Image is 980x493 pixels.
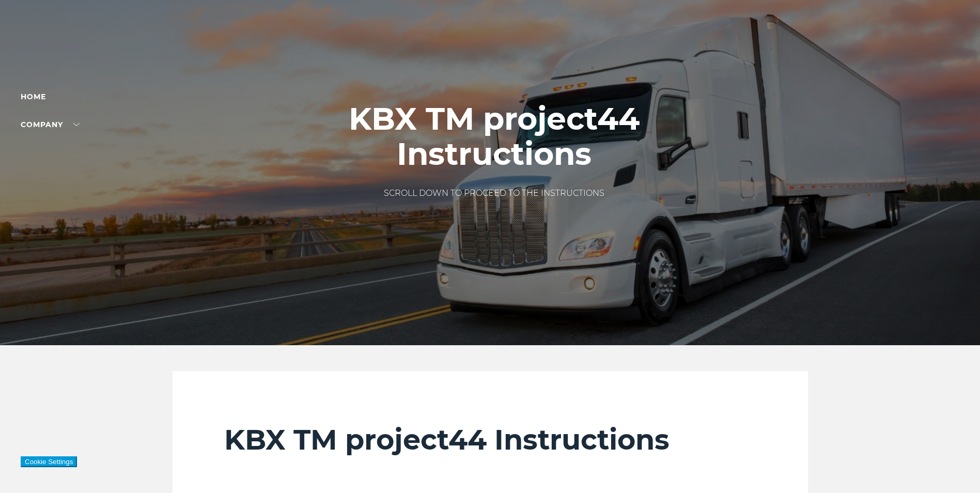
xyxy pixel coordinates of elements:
h1: KBX TM project44 Instructions [282,101,706,172]
a: Home [21,92,46,101]
button: Cookie Settings [21,456,77,467]
a: Company [21,120,80,129]
h2: KBX TM project44 Instructions [224,423,756,457]
p: SCROLL DOWN TO PROCEED TO THE INSTRUCTIONS [282,187,706,199]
